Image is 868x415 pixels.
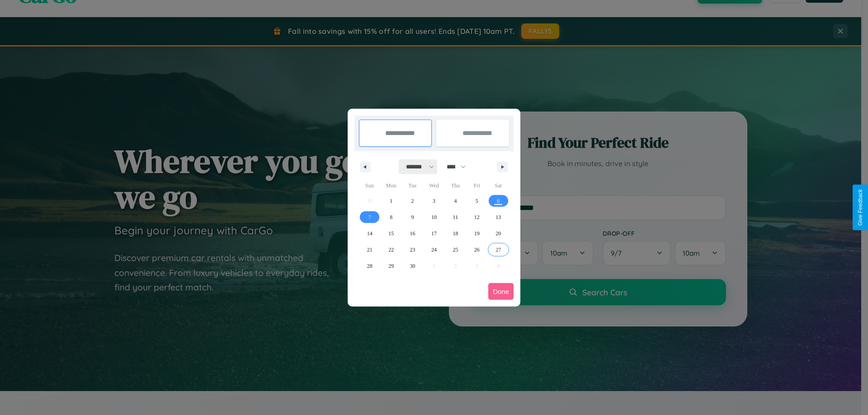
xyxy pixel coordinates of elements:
button: 28 [359,258,380,274]
span: 7 [368,209,371,225]
span: Wed [423,178,444,193]
span: 12 [474,209,480,225]
button: 19 [466,225,487,242]
button: Done [488,283,514,300]
span: 3 [433,193,435,209]
span: 16 [410,225,415,242]
button: 18 [445,225,466,242]
button: 4 [445,193,466,209]
button: 17 [423,225,444,242]
span: 4 [454,193,457,209]
button: 23 [402,242,423,258]
span: 14 [367,225,373,242]
div: Give Feedback [857,189,863,226]
span: 2 [411,193,414,209]
button: 13 [488,209,509,225]
span: 5 [476,193,478,209]
span: 15 [388,225,394,242]
button: 12 [466,209,487,225]
button: 24 [423,242,444,258]
span: 29 [388,258,394,274]
span: 27 [495,242,501,258]
span: 8 [390,209,392,225]
span: 25 [453,242,458,258]
span: 20 [495,225,501,242]
span: 9 [411,209,414,225]
button: 20 [488,225,509,242]
span: 28 [367,258,373,274]
button: 2 [402,193,423,209]
span: Tue [402,178,423,193]
span: 17 [431,225,437,242]
button: 11 [445,209,466,225]
button: 25 [445,242,466,258]
span: 30 [410,258,415,274]
span: 22 [388,242,394,258]
span: 21 [367,242,373,258]
span: Mon [380,178,401,193]
button: 22 [380,242,401,258]
span: Sat [488,178,509,193]
span: Thu [445,178,466,193]
button: 29 [380,258,401,274]
button: 10 [423,209,444,225]
button: 9 [402,209,423,225]
button: 5 [466,193,487,209]
button: 3 [423,193,444,209]
span: 10 [431,209,437,225]
button: 7 [359,209,380,225]
button: 15 [380,225,401,242]
button: 21 [359,242,380,258]
span: 13 [495,209,501,225]
button: 16 [402,225,423,242]
span: 26 [474,242,480,258]
span: 24 [431,242,437,258]
button: 27 [488,242,509,258]
button: 8 [380,209,401,225]
button: 1 [380,193,401,209]
span: 11 [453,209,458,225]
span: Sun [359,178,380,193]
span: 19 [474,225,480,242]
button: 6 [488,193,509,209]
span: 23 [410,242,415,258]
button: 30 [402,258,423,274]
span: 1 [390,193,392,209]
span: 18 [453,225,458,242]
button: 26 [466,242,487,258]
span: 6 [497,193,500,209]
button: 14 [359,225,380,242]
span: Fri [466,178,487,193]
